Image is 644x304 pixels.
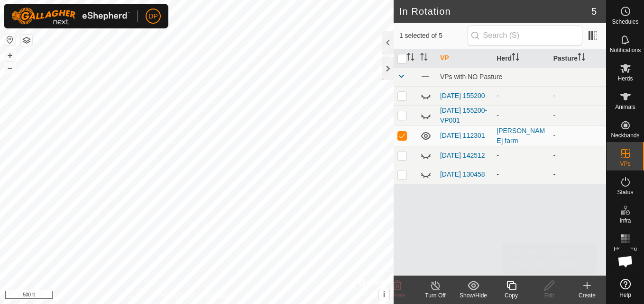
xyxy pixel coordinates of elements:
[468,26,582,45] input: Search (S)
[497,126,545,146] div: [PERSON_NAME] farm
[550,86,606,105] td: -
[407,54,414,62] p-sorticon: Activate to sort
[440,107,487,124] a: [DATE] 155200-VP001
[620,161,630,167] span: VPs
[619,292,631,298] span: Help
[399,6,591,17] h2: In Rotation
[550,49,606,68] th: Pasture
[619,218,631,224] span: Infra
[379,289,389,300] button: i
[611,247,640,276] div: Open chat
[530,291,568,300] div: Edit
[159,292,195,300] a: Privacy Policy
[389,292,406,299] span: Delete
[4,34,16,45] button: Reset Map
[4,50,16,61] button: +
[454,291,492,300] div: Show/Hide
[578,54,585,62] p-sorticon: Activate to sort
[568,291,606,300] div: Create
[493,49,549,68] th: Herd
[440,73,602,80] div: VPs with NO Pasture
[21,35,32,46] button: Map Layers
[206,292,234,300] a: Contact Us
[614,246,637,252] span: Heatmap
[383,290,385,298] span: i
[607,275,644,302] a: Help
[420,54,428,62] p-sorticon: Activate to sort
[436,49,493,68] th: VP
[610,47,641,53] span: Notifications
[492,291,530,300] div: Copy
[550,105,606,125] td: -
[11,8,130,25] img: Gallagher Logo
[497,91,545,101] div: -
[550,146,606,165] td: -
[512,54,519,62] p-sorticon: Activate to sort
[497,110,545,120] div: -
[148,11,157,21] span: DP
[497,170,545,179] div: -
[440,170,485,178] a: [DATE] 130458
[440,92,485,99] a: [DATE] 155200
[4,62,16,73] button: –
[591,4,597,18] span: 5
[416,291,454,300] div: Turn Off
[617,189,633,195] span: Status
[611,133,639,138] span: Neckbands
[550,165,606,184] td: -
[399,31,468,41] span: 1 selected of 5
[617,76,633,81] span: Herds
[497,151,545,161] div: -
[440,152,485,159] a: [DATE] 142512
[612,19,638,25] span: Schedules
[550,125,606,146] td: -
[615,104,635,110] span: Animals
[440,132,485,139] a: [DATE] 112301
